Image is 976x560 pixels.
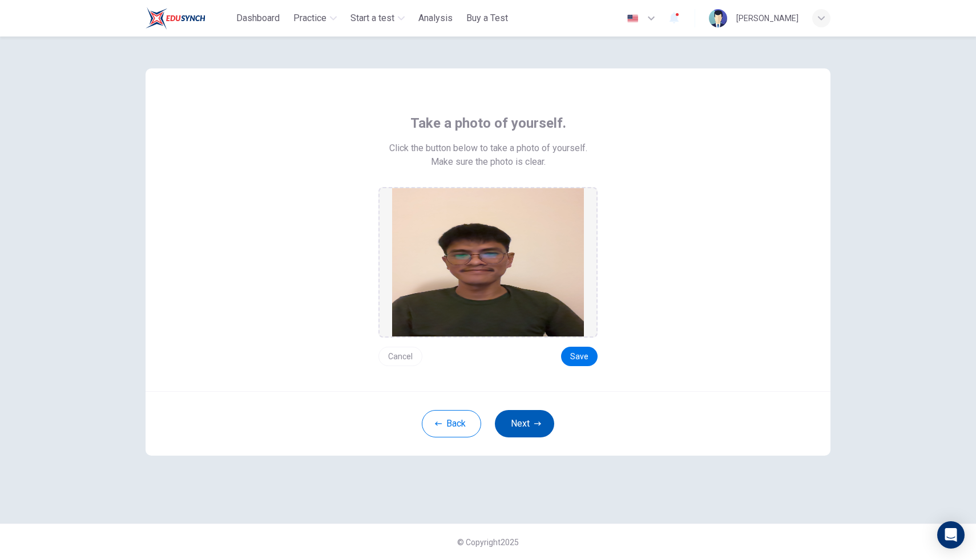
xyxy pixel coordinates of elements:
[937,521,965,549] div: Open Intercom Messenger
[466,11,508,25] span: Buy a Test
[378,347,422,366] button: Cancel
[346,8,409,29] button: Start a test
[418,11,453,25] span: Analysis
[236,11,280,25] span: Dashboard
[431,155,546,169] span: Make sure the photo is clear.
[462,8,513,29] button: Buy a Test
[457,538,519,547] span: © Copyright 2025
[293,11,326,25] span: Practice
[392,188,584,336] img: preview screemshot
[146,7,232,30] a: ELTC logo
[422,410,481,437] button: Back
[495,410,554,437] button: Next
[350,11,394,25] span: Start a test
[626,14,640,23] img: en
[289,8,341,29] button: Practice
[561,347,598,366] button: Save
[146,7,205,30] img: ELTC logo
[709,9,727,27] img: Profile picture
[232,8,284,29] button: Dashboard
[414,8,457,29] button: Analysis
[736,11,798,25] div: [PERSON_NAME]
[389,141,587,155] span: Click the button below to take a photo of yourself.
[410,114,566,132] span: Take a photo of yourself.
